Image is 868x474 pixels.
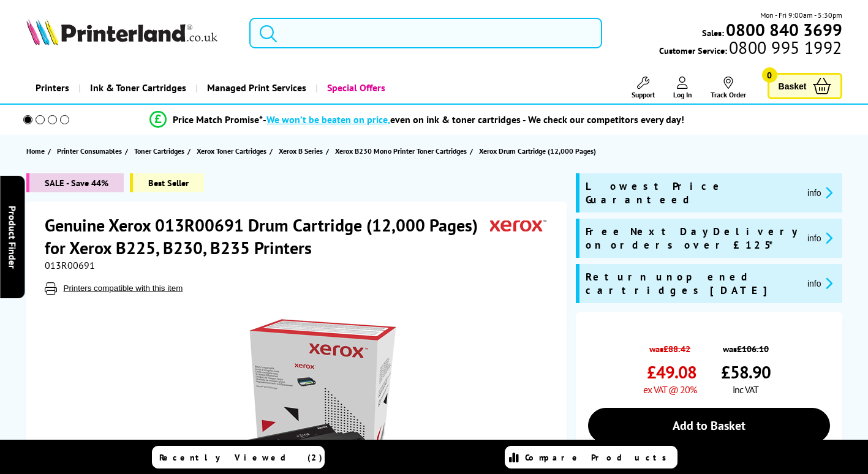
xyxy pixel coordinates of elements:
[733,383,758,396] span: inc VAT
[586,270,798,297] span: Return unopened cartridges [DATE]
[134,145,184,157] span: Toner Cartridges
[804,276,836,290] button: promo-description
[490,214,546,236] img: Xerox
[804,186,836,200] button: promo-description
[45,259,95,271] span: 013R00691
[673,77,692,99] a: Log In
[768,73,842,99] a: Basket 0
[26,18,235,48] a: Printerland Logo
[6,206,18,269] span: Product Finder
[197,145,266,157] span: Xerox Toner Cartridges
[78,72,195,103] a: Ink & Toner Cartridges
[525,452,673,463] span: Compare Products
[45,214,490,259] h1: Genuine Xerox 013R00691 Drum Cartridge (12,000 Pages) for Xerox B225, B230, B235 Printers
[279,145,326,157] a: Xerox B Series
[6,109,828,130] li: modal_Promise
[57,145,122,157] span: Printer Consumables
[26,173,124,192] span: SALE - Save 44%
[90,72,186,103] span: Ink & Toner Cartridges
[702,27,724,39] span: Sales:
[673,90,692,99] span: Log In
[711,77,746,99] a: Track Order
[335,145,470,157] a: Xerox B230 Mono Printer Toner Cartridges
[26,145,48,157] a: Home
[632,77,655,99] a: Support
[315,72,394,103] a: Special Offers
[26,72,78,103] a: Printers
[197,145,270,157] a: Xerox Toner Cartridges
[737,343,769,355] strike: £106.10
[724,24,842,36] a: 0800 840 3699
[586,179,798,206] span: Lowest Price Guaranteed
[279,145,323,157] span: Xerox B Series
[586,225,798,252] span: Free Next Day Delivery on orders over £125*
[152,446,325,468] a: Recently Viewed (2)
[26,145,45,157] span: Home
[195,72,315,103] a: Managed Print Services
[173,113,263,126] span: Price Match Promise*
[57,145,125,157] a: Printer Consumables
[643,383,696,396] span: ex VAT @ 20%
[26,18,217,45] img: Printerland Logo
[727,42,842,53] span: 0800 995 1992
[804,231,836,245] button: promo-description
[505,446,677,468] a: Compare Products
[263,113,684,126] div: - even on ink & toner cartridges - We check our competitors every day!
[779,78,807,94] span: Basket
[726,18,842,41] b: 0800 840 3699
[335,145,467,157] span: Xerox B230 Mono Printer Toner Cartridges
[159,452,323,463] span: Recently Viewed (2)
[721,361,771,383] span: £58.90
[663,343,690,355] strike: £88.42
[760,9,842,21] span: Mon - Fri 9:00am - 5:30pm
[130,173,204,192] span: Best Seller
[479,146,596,156] span: Xerox Drum Cartridge (12,000 Pages)
[647,361,696,383] span: £49.08
[60,283,187,293] button: Printers compatible with this item
[632,90,655,99] span: Support
[659,42,842,56] span: Customer Service:
[721,337,771,355] span: was
[643,337,696,355] span: was
[762,67,777,83] span: 0
[266,113,390,126] span: We won’t be beaten on price,
[588,408,830,443] a: Add to Basket
[134,145,187,157] a: Toner Cartridges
